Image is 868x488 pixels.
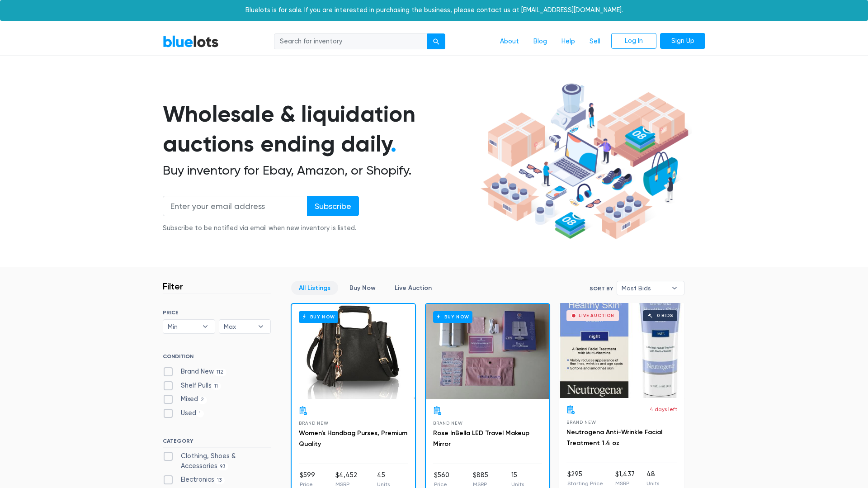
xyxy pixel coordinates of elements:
span: Most Bids [622,281,667,295]
input: Enter your email address [163,196,307,216]
h6: Buy Now [433,311,472,322]
span: 11 [212,383,221,390]
a: Buy Now [426,304,549,399]
a: Log In [611,33,656,49]
div: Subscribe to be notified via email when new inventory is listed. [163,223,359,233]
label: Electronics [163,475,225,485]
label: Brand New [163,367,226,377]
label: Used [163,408,204,418]
h2: Buy inventory for Ebay, Amazon, or Shopify. [163,163,477,178]
h6: CATEGORY [163,438,271,448]
h6: PRICE [163,309,271,316]
label: Sort By [590,284,613,293]
a: Neutrogena Anti-Wrinkle Facial Treatment 1.4 oz [566,428,662,447]
a: Blog [526,33,554,50]
p: 4 days left [650,405,677,413]
a: All Listings [291,281,338,295]
div: Live Auction [579,313,614,318]
p: Units [646,479,659,488]
h6: Buy Now [299,311,338,322]
b: ▾ [251,320,270,333]
span: 2 [198,397,207,404]
span: . [391,130,396,157]
li: $1,437 [615,469,635,488]
p: MSRP [615,479,635,488]
label: Clothing, Shoes & Accessories [163,451,271,471]
li: 48 [646,469,659,488]
li: $295 [567,469,603,488]
a: BlueLots [163,35,219,48]
span: 13 [214,477,225,484]
label: Mixed [163,394,207,404]
a: Buy Now [292,304,415,399]
p: Starting Price [567,479,603,488]
input: Subscribe [307,196,359,216]
span: Brand New [433,421,462,426]
h3: Filter [163,281,183,292]
span: 112 [214,369,226,376]
h6: CONDITION [163,353,271,363]
span: 93 [217,463,228,470]
a: Buy Now [342,281,383,295]
span: Brand New [566,420,596,425]
b: ▾ [196,320,215,333]
a: Sign Up [660,33,705,49]
a: About [493,33,526,50]
h1: Wholesale & liquidation auctions ending daily [163,99,477,159]
a: Rose InBella LED Travel Makeup Mirror [433,429,529,448]
span: Max [224,320,254,333]
a: Live Auction [387,281,439,295]
span: 1 [196,410,204,417]
a: Sell [582,33,608,50]
span: Brand New [299,421,328,426]
label: Shelf Pulls [163,381,221,391]
a: Women's Handbag Purses, Premium Quality [299,429,407,448]
span: Min [168,320,198,333]
a: Help [554,33,582,50]
input: Search for inventory [274,33,428,50]
img: hero-ee84e7d0318cb26816c560f6b4441b76977f77a177738b4e94f68c95b2b83dbb.png [477,79,692,244]
a: Live Auction 0 bids [559,303,684,398]
div: 0 bids [657,313,673,318]
b: ▾ [665,281,684,295]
